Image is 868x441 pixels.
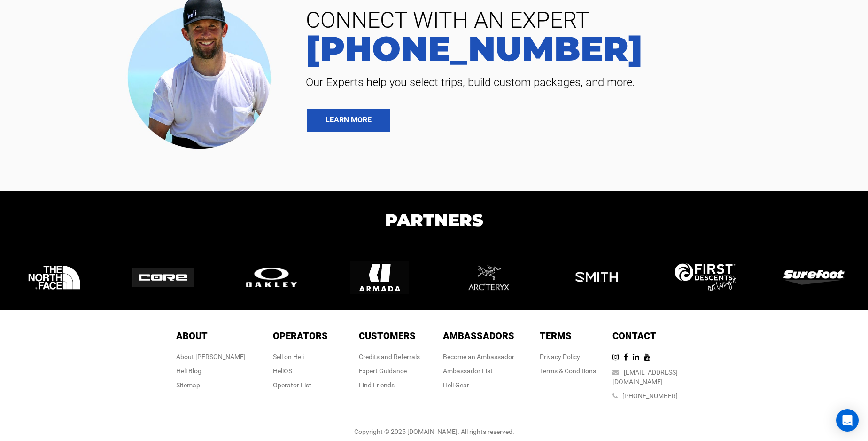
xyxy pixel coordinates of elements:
[176,380,246,390] div: Sitemap
[443,330,514,341] span: Ambassadors
[299,9,854,31] span: CONNECT WITH AN EXPERT
[612,369,678,386] a: [EMAIL_ADDRESS][DOMAIN_NAME]
[459,248,518,307] img: logo
[359,353,420,361] a: Credits and Referrals
[540,330,572,341] span: Terms
[25,248,84,307] img: logo
[567,248,626,307] img: logo
[176,367,201,375] a: Heli Blog
[176,330,208,341] span: About
[299,31,854,65] a: [PHONE_NUMBER]
[540,367,596,375] a: Terms & Conditions
[443,381,469,389] a: Heli Gear
[166,427,702,436] div: Copyright © 2025 [DOMAIN_NAME]. All rights reserved.
[359,367,407,375] a: Expert Guidance
[273,352,328,362] div: Sell on Heli
[350,248,409,307] img: logo
[359,380,420,390] div: Find Friends
[612,330,656,341] span: Contact
[273,367,292,375] a: HeliOS
[783,270,845,285] img: logo
[176,352,246,362] div: About [PERSON_NAME]
[443,366,514,376] div: Ambassador List
[307,109,390,132] a: LEARN MORE
[836,409,859,432] div: Open Intercom Messenger
[299,75,854,90] span: Our Experts help you select trips, build custom packages, and more.
[675,263,736,291] img: logo
[273,330,328,341] span: Operators
[622,392,678,400] a: [PHONE_NUMBER]
[443,353,514,361] a: Become an Ambassador
[241,265,302,289] img: logo
[132,268,194,287] img: logo
[359,330,416,341] span: Customers
[540,353,580,361] a: Privacy Policy
[273,380,328,390] div: Operator List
